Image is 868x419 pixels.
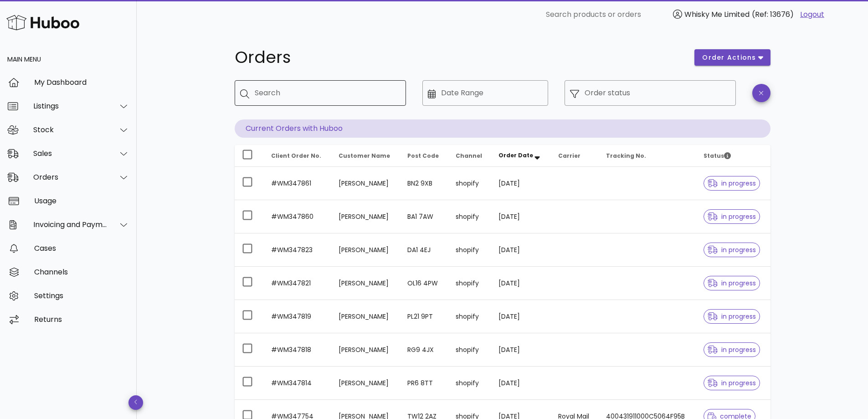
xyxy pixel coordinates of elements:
h1: Orders [235,49,684,66]
a: Logout [800,9,824,20]
td: [DATE] [491,167,551,200]
td: [DATE] [491,333,551,367]
td: PL21 9PT [400,300,448,333]
td: [PERSON_NAME] [331,300,400,333]
th: Status [696,145,770,167]
div: Orders [33,173,108,181]
span: Client Order No. [271,152,321,160]
td: BN2 9XB [400,167,448,200]
th: Customer Name [331,145,400,167]
td: [PERSON_NAME] [331,233,400,267]
p: Current Orders with Huboo [235,119,770,138]
div: Usage [34,197,129,205]
td: shopify [448,233,491,267]
img: Huboo Logo [6,13,79,32]
td: OL16 4PW [400,267,448,300]
td: #WM347814 [264,367,331,400]
div: Sales [33,149,108,158]
th: Order Date: Sorted descending. Activate to remove sorting. [491,145,551,167]
span: Order Date [498,151,533,159]
td: shopify [448,367,491,400]
div: Stock [33,125,108,134]
td: [PERSON_NAME] [331,333,400,367]
td: [DATE] [491,367,551,400]
span: in progress [708,313,756,320]
span: order actions [702,53,756,62]
div: Returns [34,315,129,324]
td: shopify [448,167,491,200]
button: order actions [694,49,770,66]
th: Carrier [551,145,598,167]
span: Whisky Me Limited [684,9,750,20]
td: #WM347860 [264,200,331,233]
td: [DATE] [491,300,551,333]
td: #WM347823 [264,233,331,267]
span: Channel [456,152,482,160]
td: [PERSON_NAME] [331,267,400,300]
td: #WM347861 [264,167,331,200]
td: [PERSON_NAME] [331,167,400,200]
td: DA1 4EJ [400,233,448,267]
td: PR6 8TT [400,367,448,400]
th: Tracking No. [599,145,696,167]
td: #WM347821 [264,267,331,300]
td: [PERSON_NAME] [331,367,400,400]
span: in progress [708,280,756,286]
th: Channel [448,145,491,167]
div: Listings [33,102,108,110]
td: RG9 4JX [400,333,448,367]
td: BA1 7AW [400,200,448,233]
div: Channels [34,268,129,276]
th: Post Code [400,145,448,167]
span: in progress [708,380,756,386]
span: in progress [708,347,756,353]
td: shopify [448,333,491,367]
td: shopify [448,200,491,233]
td: [PERSON_NAME] [331,200,400,233]
span: in progress [708,247,756,253]
td: [DATE] [491,233,551,267]
td: [DATE] [491,200,551,233]
td: #WM347819 [264,300,331,333]
span: (Ref: 13676) [752,9,794,20]
span: Customer Name [339,152,390,160]
td: shopify [448,300,491,333]
span: Status [704,152,731,160]
th: Client Order No. [264,145,331,167]
span: in progress [708,213,756,220]
div: Invoicing and Payments [33,220,108,229]
div: Cases [34,244,129,253]
span: Carrier [558,152,580,160]
td: #WM347818 [264,333,331,367]
div: Settings [34,291,129,300]
div: My Dashboard [34,78,129,87]
td: shopify [448,267,491,300]
span: Tracking No. [606,152,646,160]
span: Post Code [407,152,439,160]
span: in progress [708,180,756,186]
td: [DATE] [491,267,551,300]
